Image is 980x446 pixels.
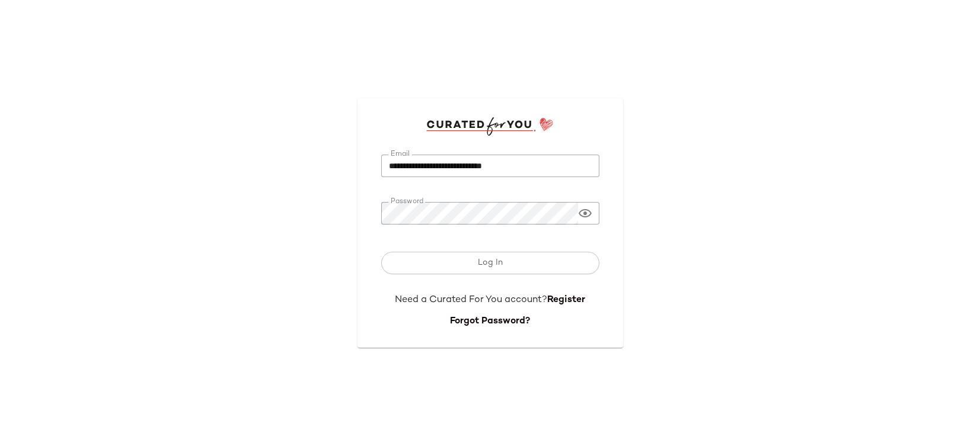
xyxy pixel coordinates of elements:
[381,252,599,274] button: Log In
[547,295,585,305] a: Register
[426,117,554,135] img: cfy_login_logo.DGdB1djN.svg
[477,258,503,268] span: Log In
[395,295,547,305] span: Need a Curated For You account?
[450,316,530,326] a: Forgot Password?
